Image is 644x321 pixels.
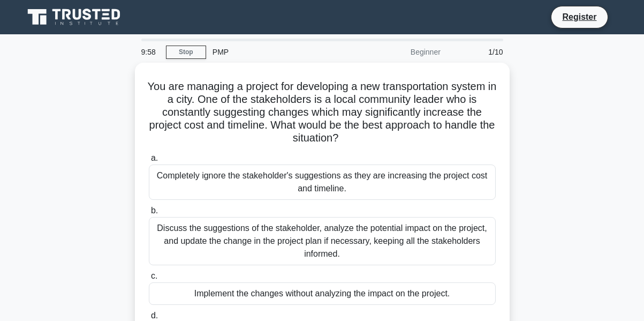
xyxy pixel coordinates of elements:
span: c. [151,271,157,280]
h5: You are managing a project for developing a new transportation system in a city. One of the stake... [148,80,497,145]
div: Completely ignore the stakeholder's suggestions as they are increasing the project cost and timel... [149,165,496,200]
div: Implement the changes without analyzing the impact on the project. [149,282,496,305]
div: 9:58 [135,41,166,63]
div: PMP [206,41,353,63]
span: b. [151,206,158,215]
span: d. [151,311,158,320]
div: Beginner [353,41,447,63]
span: a. [151,153,158,162]
a: Stop [166,46,206,59]
a: Register [556,10,603,24]
div: 1/10 [447,41,510,63]
div: Discuss the suggestions of the stakeholder, analyze the potential impact on the project, and upda... [149,217,496,265]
